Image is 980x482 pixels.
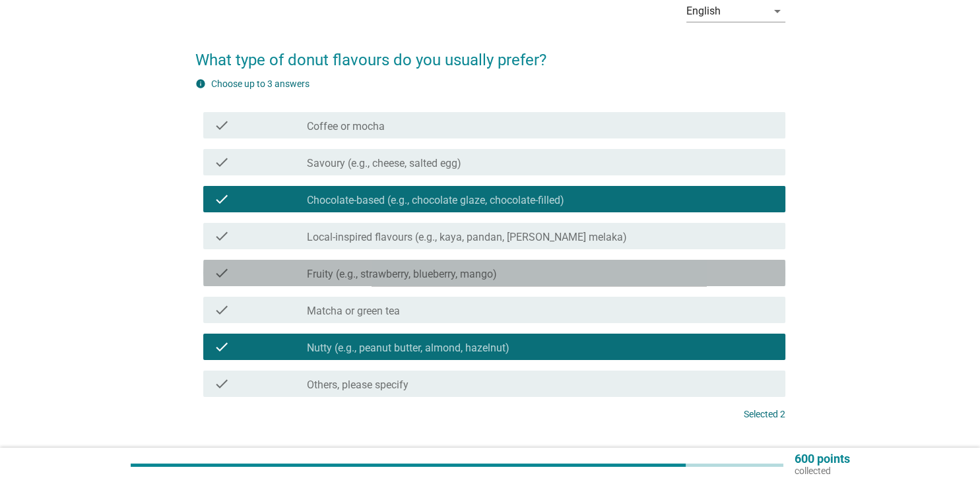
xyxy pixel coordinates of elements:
label: Choose up to 3 answers [211,78,310,89]
i: check [214,376,230,392]
label: Coffee or mocha [307,120,385,133]
h2: What type of donut flavours do you usually prefer? [195,35,785,72]
label: Savoury (e.g., cheese, salted egg) [307,157,461,170]
div: English [686,5,721,17]
i: check [214,265,230,281]
label: Nutty (e.g., peanut butter, almond, hazelnut) [307,342,509,355]
label: Chocolate-based (e.g., chocolate glaze, chocolate-filled) [307,194,564,207]
i: check [214,339,230,355]
i: check [214,228,230,244]
i: arrow_drop_down [769,3,785,19]
label: Matcha or green tea [307,305,400,318]
i: check [214,154,230,170]
label: Local-inspired flavours (e.g., kaya, pandan, [PERSON_NAME] melaka) [307,231,627,244]
label: Fruity (e.g., strawberry, blueberry, mango) [307,268,497,281]
p: Selected 2 [744,407,785,421]
label: Others, please specify [307,378,408,392]
i: check [214,191,230,207]
p: collected [794,465,849,477]
i: info [195,78,206,89]
p: 600 points [794,453,849,465]
i: check [214,302,230,318]
i: check [214,117,230,133]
